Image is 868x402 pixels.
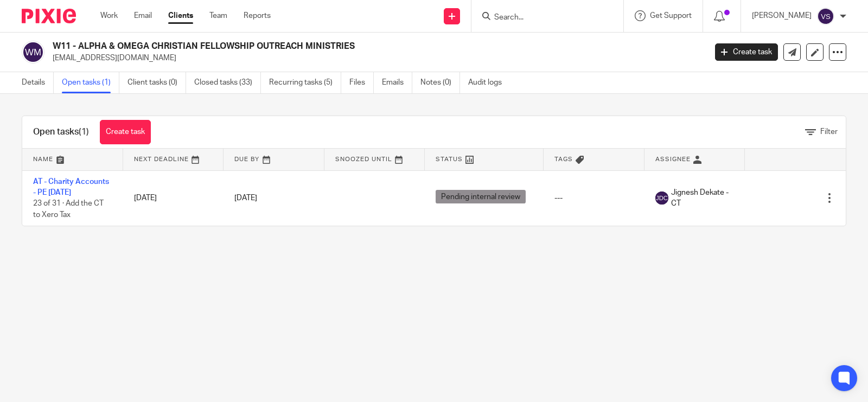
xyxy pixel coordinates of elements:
[100,120,151,144] a: Create task
[436,156,463,162] span: Status
[33,178,109,196] a: AT - Charity Accounts - PE [DATE]
[554,193,634,203] div: ---
[671,187,735,209] span: Jignesh Dekate - CT
[650,12,692,20] span: Get Support
[79,127,89,136] span: (1)
[100,10,118,21] a: Work
[554,156,573,162] span: Tags
[53,41,570,52] h2: W11 - ALPHA & OMEGA CHRISTIAN FELLOWSHIP OUTREACH MINISTRIES
[468,72,510,93] a: Audit logs
[752,10,812,21] p: [PERSON_NAME]
[53,53,699,63] p: [EMAIL_ADDRESS][DOMAIN_NAME]
[22,41,44,63] img: svg%3E
[168,10,193,21] a: Clients
[493,13,591,23] input: Search
[22,72,54,93] a: Details
[269,72,341,93] a: Recurring tasks (5)
[127,72,186,93] a: Client tasks (0)
[194,72,261,93] a: Closed tasks (33)
[234,194,257,202] span: [DATE]
[33,126,89,138] h1: Open tasks
[244,10,271,21] a: Reports
[655,192,668,205] img: svg%3E
[420,72,460,93] a: Notes (0)
[820,128,838,136] span: Filter
[62,72,119,93] a: Open tasks (1)
[436,190,526,203] span: Pending internal review
[335,156,392,162] span: Snoozed Until
[22,9,76,23] img: Pixie
[123,170,224,226] td: [DATE]
[382,72,412,93] a: Emails
[817,8,834,25] img: svg%3E
[715,43,778,61] a: Create task
[209,10,227,21] a: Team
[134,10,152,21] a: Email
[349,72,374,93] a: Files
[33,200,104,219] span: 23 of 31 · Add the CT to Xero Tax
